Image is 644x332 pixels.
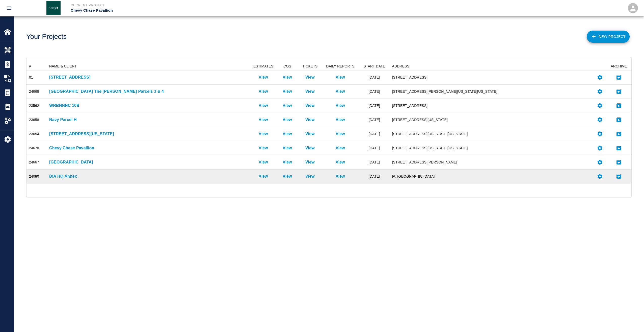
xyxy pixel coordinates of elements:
[359,85,390,99] div: [DATE]
[336,103,345,109] a: View
[283,145,292,151] a: View
[392,160,591,165] div: [STREET_ADDRESS][PERSON_NAME]
[619,308,644,332] div: Chat Widget
[253,62,274,70] div: ESTIMATES
[305,117,315,123] a: View
[587,31,630,43] button: New Project
[49,173,248,179] p: DIA HQ Annex
[283,131,292,137] a: View
[29,62,31,70] div: #
[595,157,605,167] button: Settings
[49,117,248,123] a: Navy Parcel H
[46,1,61,15] img: Janeiro Inc
[49,74,248,80] a: [STREET_ADDRESS]
[26,62,47,70] div: #
[305,103,315,109] p: View
[49,103,248,109] a: WRBNNNC 10B
[392,89,591,94] div: [STREET_ADDRESS][PERSON_NAME][US_STATE][US_STATE]
[336,145,345,151] a: View
[359,99,390,113] div: [DATE]
[305,173,315,179] a: View
[49,131,248,137] p: [STREET_ADDRESS][US_STATE]
[336,131,345,137] a: View
[336,159,345,165] a: View
[363,62,385,70] div: START DATE
[29,89,39,94] div: 24668
[595,143,605,153] button: Settings
[259,159,268,165] p: View
[321,62,359,70] div: DAILY REPORTS
[259,173,268,179] a: View
[283,159,292,165] a: View
[359,127,390,141] div: [DATE]
[283,103,292,109] a: View
[259,117,268,123] a: View
[49,159,248,165] a: [GEOGRAPHIC_DATA]
[259,74,268,80] a: View
[305,88,315,94] a: View
[359,113,390,127] div: [DATE]
[259,103,268,109] a: View
[595,72,605,82] button: Settings
[305,145,315,151] a: View
[595,86,605,97] button: Settings
[392,131,591,136] div: [STREET_ADDRESS][US_STATE][US_STATE]
[359,170,390,184] div: [DATE]
[359,70,390,85] div: [DATE]
[49,62,77,70] div: NAME & CLIENT
[29,146,39,151] div: 24670
[259,88,268,94] a: View
[283,117,292,123] a: View
[392,103,591,108] div: [STREET_ADDRESS]
[26,33,67,41] h1: Your Projects
[71,3,349,8] p: Current Project
[326,62,354,70] div: DAILY REPORTS
[392,146,591,151] div: [STREET_ADDRESS][US_STATE][US_STATE]
[283,88,292,94] a: View
[595,115,605,125] button: Settings
[305,74,315,80] a: View
[29,160,39,165] div: 24667
[359,155,390,170] div: [DATE]
[29,103,39,108] div: 23562
[283,173,292,179] p: View
[336,74,345,80] a: View
[71,8,349,13] p: Chevy Chase Pavallion
[305,131,315,137] a: View
[29,131,39,136] div: 23654
[392,117,591,122] div: [STREET_ADDRESS][US_STATE]
[283,74,292,80] a: View
[359,141,390,155] div: [DATE]
[259,145,268,151] a: View
[305,159,315,165] p: View
[392,62,410,70] div: ADDRESS
[595,101,605,111] button: Settings
[29,174,39,179] div: 24680
[336,173,345,179] p: View
[336,117,345,123] a: View
[259,131,268,137] a: View
[359,62,390,70] div: START DATE
[47,62,251,70] div: NAME & CLIENT
[336,88,345,94] a: View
